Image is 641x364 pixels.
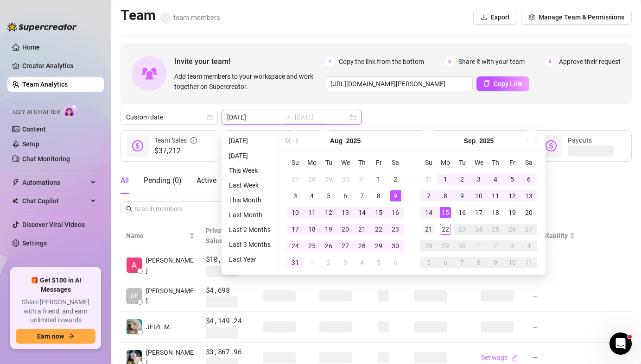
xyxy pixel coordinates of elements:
[507,257,518,268] div: 10
[454,254,470,271] td: 2025-10-07
[356,207,368,218] div: 14
[470,204,487,221] td: 2025-09-17
[520,238,537,254] td: 2025-10-04
[12,179,19,186] span: thunderbolt
[390,174,401,185] div: 2
[533,232,568,239] span: Profitability
[370,221,387,238] td: 2025-08-22
[423,190,434,201] div: 7
[373,174,384,185] div: 1
[225,254,274,265] li: Last Year
[520,254,537,271] td: 2025-10-11
[306,190,317,201] div: 4
[354,221,370,238] td: 2025-08-21
[304,171,320,188] td: 2025-07-28
[16,276,95,294] span: 🎁 Get $100 in AI Messages
[370,238,387,254] td: 2025-08-29
[520,221,537,238] td: 2025-09-27
[481,354,518,361] a: Set wageedit
[464,132,476,150] button: Choose a month
[423,174,434,185] div: 31
[320,254,337,271] td: 2025-09-02
[487,188,504,204] td: 2025-09-11
[306,207,317,218] div: 11
[521,10,632,25] button: Manage Team & Permissions
[423,224,434,235] div: 21
[22,239,47,247] a: Settings
[440,224,451,235] div: 22
[337,254,354,271] td: 2025-09-03
[437,154,454,171] th: Mo
[507,190,518,201] div: 12
[323,190,334,201] div: 5
[370,254,387,271] td: 2025-09-05
[437,188,454,204] td: 2025-09-08
[504,154,520,171] th: Fr
[420,171,437,188] td: 2025-08-31
[457,257,468,268] div: 7
[481,14,487,20] span: download
[423,257,434,268] div: 5
[337,188,354,204] td: 2025-08-06
[287,204,304,221] td: 2025-08-10
[323,240,334,251] div: 26
[411,130,417,151] span: question-circle
[494,80,522,88] span: Copy Link
[511,354,518,361] span: edit
[504,188,520,204] td: 2025-09-12
[290,257,301,268] div: 31
[16,298,95,325] span: Share [PERSON_NAME] with a friend, and earn unlimited rewards
[22,58,96,73] a: Creator Analytics
[134,204,210,214] input: Search members
[437,238,454,254] td: 2025-09-29
[63,104,78,118] img: AI Chatter
[504,171,520,188] td: 2025-09-05
[130,291,138,301] span: KE
[304,238,320,254] td: 2025-08-25
[373,207,384,218] div: 15
[225,165,274,176] li: This Week
[320,238,337,254] td: 2025-08-26
[387,254,404,271] td: 2025-09-06
[225,239,274,250] li: Last 3 Months
[287,238,304,254] td: 2025-08-24
[7,22,77,31] img: logo-BBDzfeDw.svg
[121,175,129,186] div: All
[320,171,337,188] td: 2025-07-29
[440,174,451,185] div: 1
[473,190,484,201] div: 10
[154,145,197,157] span: $37,212
[473,207,484,218] div: 17
[483,80,490,87] span: copy
[174,56,325,67] span: Invite your team!
[523,257,534,268] div: 11
[22,194,88,208] span: Chat Copilot
[387,238,404,254] td: 2025-08-30
[387,204,404,221] td: 2025-08-16
[487,221,504,238] td: 2025-09-25
[320,204,337,221] td: 2025-08-12
[354,154,370,171] th: Th
[304,154,320,171] th: Mo
[504,254,520,271] td: 2025-10-10
[470,221,487,238] td: 2025-09-24
[354,171,370,188] td: 2025-07-31
[127,257,142,273] img: Alexicon Ortiag…
[356,174,368,185] div: 31
[174,71,321,92] span: Add team members to your workspace and work together on Supercreator.
[22,81,68,88] a: Team Analytics
[559,56,621,67] span: Approve their request
[337,221,354,238] td: 2025-08-20
[323,174,334,185] div: 29
[144,175,182,186] div: Pending ( 0 )
[437,221,454,238] td: 2025-09-22
[440,190,451,201] div: 8
[546,140,557,151] span: dollar-circle
[126,110,212,124] span: Custom date
[454,171,470,188] td: 2025-09-02
[390,257,401,268] div: 6
[356,190,368,201] div: 7
[304,254,320,271] td: 2025-09-01
[225,224,274,235] li: Last 2 Months
[206,315,252,326] span: $4,149.24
